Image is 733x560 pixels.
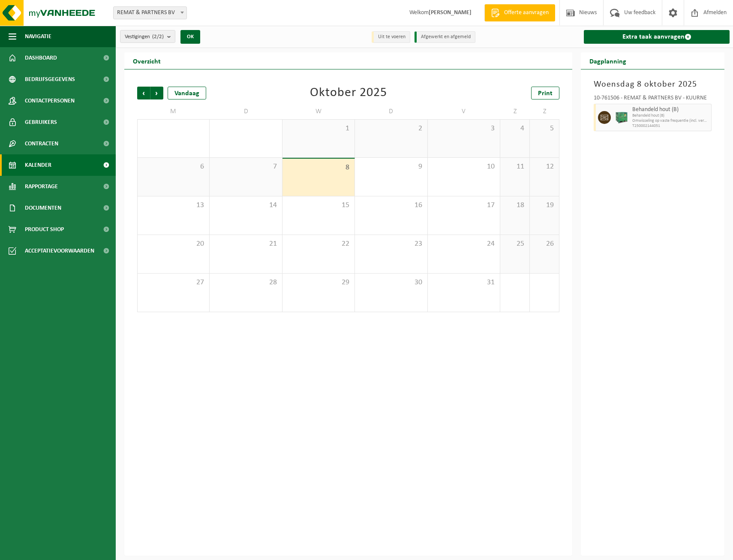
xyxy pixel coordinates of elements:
span: 1 [287,124,350,133]
span: Vestigingen [125,30,164,43]
span: Vorige [137,87,150,99]
button: OK [180,30,200,44]
span: 26 [534,239,555,249]
td: D [355,104,427,119]
span: Dashboard [25,47,57,69]
span: Bedrijfsgegevens [25,69,75,90]
span: 8 [287,163,350,172]
span: Gebruikers [25,111,57,133]
td: M [137,104,210,119]
span: 21 [214,239,277,249]
span: Omwisseling op vaste frequentie (incl. verwerking) [632,118,709,123]
span: 25 [505,239,525,249]
span: Navigatie [25,26,51,47]
li: Afgewerkt en afgemeld [415,31,475,43]
span: 7 [214,162,277,172]
span: 11 [505,162,525,172]
h3: Woensdag 8 oktober 2025 [594,78,712,91]
span: 6 [142,162,205,172]
span: 18 [505,201,525,210]
img: PB-HB-1400-HPE-GN-01 [615,111,628,124]
span: Acceptatievoorwaarden [25,240,94,262]
span: T250002144051 [632,123,709,129]
h2: Dagplanning [581,52,635,69]
span: Contactpersonen [25,90,75,111]
strong: [PERSON_NAME] [429,9,472,16]
span: 29 [287,278,350,287]
li: Uit te voeren [372,31,410,43]
td: Z [500,104,530,119]
count: (2/2) [152,34,164,39]
td: D [210,104,282,119]
span: Behandeld hout (B) [632,106,709,113]
span: 12 [534,162,555,172]
td: V [428,104,500,119]
span: 10 [432,162,496,172]
span: 24 [432,239,496,249]
span: 15 [287,201,350,210]
span: Offerte aanvragen [502,9,551,17]
span: 3 [432,124,496,133]
span: REMAT & PARTNERS BV [114,7,186,19]
span: 9 [359,162,423,172]
td: Z [530,104,559,119]
span: Kalender [25,154,51,176]
span: 20 [142,239,205,249]
span: Volgende [150,87,163,99]
div: Oktober 2025 [310,87,387,99]
span: 2 [359,124,423,133]
span: 16 [359,201,423,210]
span: 22 [287,239,350,249]
span: Product Shop [25,219,64,240]
a: Offerte aanvragen [484,4,555,21]
div: Vandaag [168,87,206,99]
span: 4 [505,124,525,133]
span: 5 [534,124,555,133]
span: 23 [359,239,423,249]
span: 17 [432,201,496,210]
span: 19 [534,201,555,210]
div: 10-761506 - REMAT & PARTNERS BV - KUURNE [594,95,712,104]
span: Contracten [25,133,58,154]
span: 13 [142,201,205,210]
span: Rapportage [25,176,58,197]
span: 27 [142,278,205,287]
span: Print [538,90,553,97]
a: Print [531,87,559,99]
span: 28 [214,278,277,287]
h2: Overzicht [124,52,169,69]
span: 14 [214,201,277,210]
span: Behandeld hout (B) [632,113,709,118]
td: W [282,104,355,119]
span: 30 [359,278,423,287]
span: REMAT & PARTNERS BV [113,6,187,19]
a: Extra taak aanvragen [584,30,730,44]
span: Documenten [25,197,61,219]
button: Vestigingen(2/2) [120,30,175,43]
span: 31 [432,278,496,287]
